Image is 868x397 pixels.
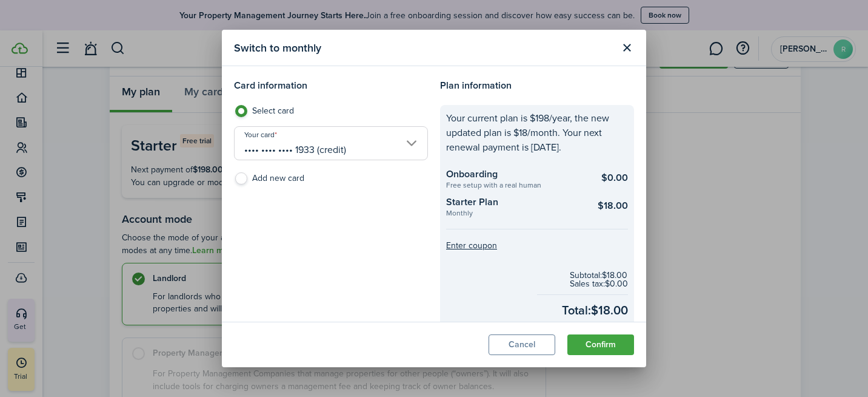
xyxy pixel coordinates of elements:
h4: Plan information [440,78,634,93]
button: Close modal [616,38,637,58]
checkout-total-secondary: Including no fee [567,321,628,333]
h4: Card information [234,78,428,93]
checkout-summary-item-title: Starter Plan [446,195,583,209]
button: Enter coupon [446,242,497,250]
button: Cancel [489,334,555,355]
checkout-summary-item-title: Onboarding [446,167,583,182]
checkout-subtotal-item: Sales tax: $0.00 [570,280,628,288]
checkout-summary-item-main-price: $18.00 [598,198,628,213]
checkout-summary-item-description: Monthly [446,209,583,217]
modal-title: Switch to monthly [234,36,613,59]
label: Add new card [234,172,428,191]
checkout-summary-item-main-price: $0.00 [601,171,628,185]
label: Select card [234,105,428,123]
checkout-total-main: Total: $18.00 [562,301,628,319]
p: Your current plan is $198/year, the new updated plan is $18/month. Your next renewal payment is [... [446,111,628,155]
button: Confirm [567,334,634,355]
checkout-subtotal-item: Subtotal: $18.00 [570,271,628,280]
checkout-summary-item-description: Free setup with a real human [446,182,583,189]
